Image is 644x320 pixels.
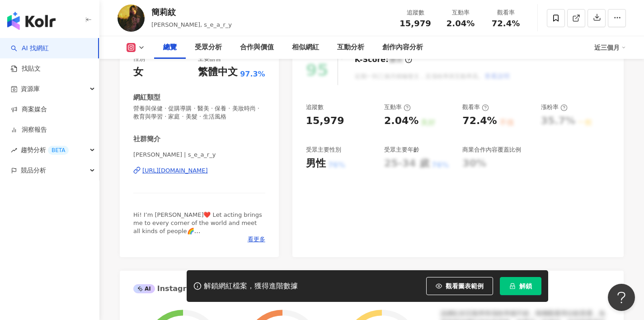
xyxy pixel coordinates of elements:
[133,134,160,144] div: 社群簡介
[355,55,412,65] div: K-Score :
[306,157,326,171] div: 男性
[292,42,319,53] div: 相似網紅
[21,79,40,99] span: 資源庫
[306,146,341,154] div: 受眾主要性別
[133,105,265,121] span: 營養與保健 · 促購導購 · 醫美 · 保養 · 美妝時尚 · 教育與學習 · 家庭 · 美髮 · 生活風格
[509,283,516,289] span: lock
[382,42,423,53] div: 創作內容分析
[151,6,232,18] div: 簡莉紋
[163,42,177,53] div: 總覽
[447,19,475,28] span: 2.04%
[133,55,145,63] div: 性別
[337,42,364,53] div: 互動分析
[462,103,489,111] div: 觀看率
[48,146,69,155] div: BETA
[462,114,497,128] div: 72.4%
[248,235,265,244] span: 看更多
[21,160,46,181] span: 競品分析
[11,147,17,153] span: rise
[7,12,56,30] img: logo
[519,282,532,290] span: 解鎖
[133,65,143,79] div: 女
[198,65,238,79] div: 繁體中文
[133,167,265,175] a: [URL][DOMAIN_NAME]
[489,8,523,17] div: 觀看率
[398,8,432,17] div: 追蹤數
[384,146,419,154] div: 受眾主要年齡
[492,19,520,28] span: 72.4%
[446,282,484,290] span: 觀看圖表範例
[306,114,344,128] div: 15,979
[384,114,418,128] div: 2.04%
[594,40,626,55] div: 近三個月
[198,55,221,63] div: 主要語言
[11,105,47,114] a: 商案媒合
[384,103,411,111] div: 互動率
[306,103,324,111] div: 追蹤數
[462,146,521,154] div: 商業合作內容覆蓋比例
[133,151,265,159] span: [PERSON_NAME] | s_e_a_r_y
[426,277,493,295] button: 觀看圖表範例
[11,125,47,134] a: 洞察報告
[133,93,160,102] div: 網紅類型
[11,44,49,53] a: searchAI 找網紅
[204,282,298,291] div: 解鎖網紅檔案，獲得進階數據
[541,103,568,111] div: 漲粉率
[21,140,69,160] span: 趨勢分析
[195,42,222,53] div: 受眾分析
[240,69,265,79] span: 97.3%
[443,8,478,17] div: 互動率
[400,19,431,28] span: 15,979
[151,21,232,28] span: [PERSON_NAME], s_e_a_r_y
[118,5,145,32] img: KOL Avatar
[142,167,208,175] div: [URL][DOMAIN_NAME]
[133,211,262,259] span: Hi! I’m [PERSON_NAME]❤️ Let acting brings me to every corner of the world and meet all kinds of p...
[11,64,41,73] a: 找貼文
[240,42,274,53] div: 合作與價值
[500,277,541,295] button: 解鎖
